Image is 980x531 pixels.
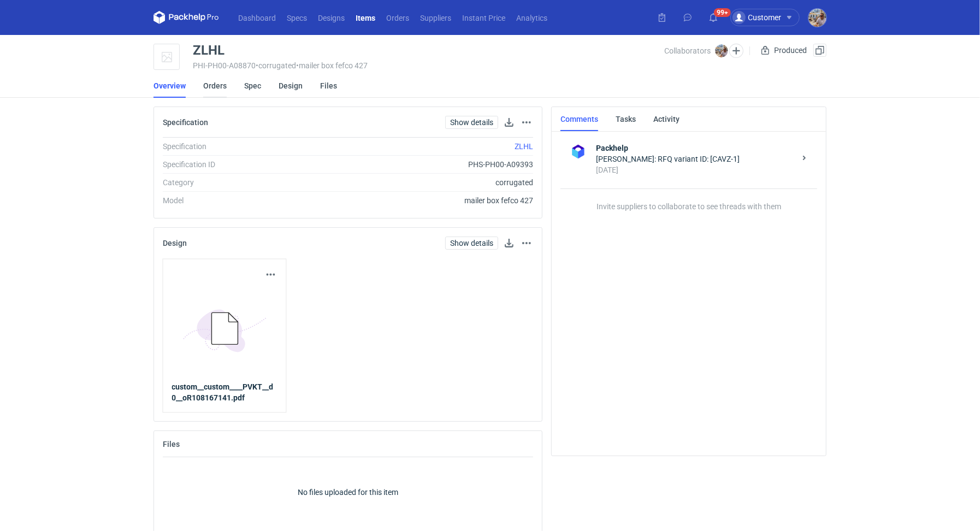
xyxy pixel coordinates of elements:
a: Show details [445,237,498,250]
p: No files uploaded for this item [298,487,398,498]
div: [DATE] [596,164,795,175]
a: Show details [445,116,498,129]
div: ZLHL [193,44,225,57]
a: Suppliers [415,11,457,24]
button: Edit collaborators [729,44,743,58]
div: Specification ID [163,159,311,170]
a: Files [320,74,337,98]
a: Comments [560,107,598,131]
p: Invite suppliers to collaborate to see threads with them [560,188,817,211]
div: corrugated [311,177,533,188]
a: Overview [154,74,186,98]
button: Actions [520,237,533,250]
div: Specification [163,141,311,152]
button: 99+ [705,9,722,26]
div: Produced [759,44,809,57]
div: Model [163,195,311,206]
h2: Specification [163,118,208,127]
h2: Design [163,239,187,247]
button: Actions [264,268,278,281]
a: Spec [244,74,261,98]
a: custom__custom____PVKT__d0__oR108167141.pdf [172,382,278,404]
a: Download design [503,237,516,250]
button: Actions [520,116,533,129]
a: Items [350,11,381,24]
a: Dashboard [233,11,281,24]
img: Packhelp [569,143,587,161]
button: Customer [730,9,808,26]
a: Orders [203,74,227,98]
span: • mailer box fefco 427 [296,61,368,70]
button: Duplicate Item [813,44,826,57]
a: ZLHL [515,142,533,151]
img: Michał Palasek [808,9,826,27]
a: Design [279,74,303,98]
span: • corrugated [256,61,296,70]
strong: Packhelp [596,143,795,154]
a: Designs [312,11,350,24]
div: [PERSON_NAME]: RFQ variant ID: [CAVZ-1] [596,154,795,164]
div: Customer [733,11,781,24]
svg: Packhelp Pro [154,11,219,24]
div: mailer box fefco 427 [311,195,533,206]
div: Category [163,177,311,188]
a: Orders [381,11,415,24]
a: Specs [281,11,312,24]
div: PHS-PH00-A09393 [311,159,533,170]
div: PHI-PH00-A08870 [193,61,664,70]
a: Analytics [511,11,553,24]
h2: Files [163,440,180,449]
span: Collaborators [664,46,711,55]
button: Download specification [503,116,516,129]
a: Instant Price [457,11,511,24]
a: Activity [653,107,680,131]
img: Michał Palasek [715,44,728,57]
a: Tasks [616,107,636,131]
strong: custom__custom____PVKT__d0__oR108167141.pdf [172,383,274,403]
